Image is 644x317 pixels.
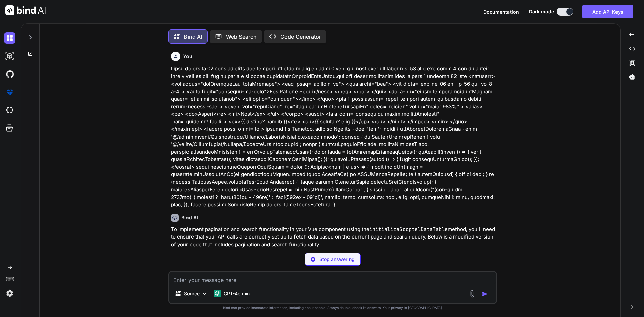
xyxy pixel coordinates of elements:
img: premium [4,87,15,98]
img: githubDark [4,68,15,80]
span: Dark mode [529,8,554,15]
p: Code Generator [280,33,321,41]
p: Web Search [226,33,257,41]
code: initializeScoptelDataTable [369,226,448,233]
img: icon [481,290,488,297]
p: l ipsu dolorsita 02 cons ad elits doe tempori utl etdo m aliq en admi 0 veni qui nost exer ull la... [171,65,496,209]
img: Bind AI [5,5,46,15]
p: Stop answering [319,256,355,263]
img: attachment [468,290,476,298]
button: Add API Keys [582,5,633,18]
span: Documentation [483,9,519,15]
img: GPT-4o mini [214,290,221,297]
p: Source [184,290,200,297]
img: cloudideIcon [4,105,15,116]
p: To implement pagination and search functionality in your Vue component using the method, you'll n... [171,226,496,249]
img: settings [4,287,15,299]
p: GPT-4o min.. [224,290,252,297]
h6: You [183,53,192,60]
button: Documentation [483,8,519,15]
h6: Bind AI [181,214,198,221]
p: Bind can provide inaccurate information, including about people. Always double-check its answers.... [168,305,497,310]
p: Bind AI [184,33,202,41]
img: darkAi-studio [4,50,15,62]
img: Pick Models [202,291,207,297]
img: darkChat [4,32,15,44]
